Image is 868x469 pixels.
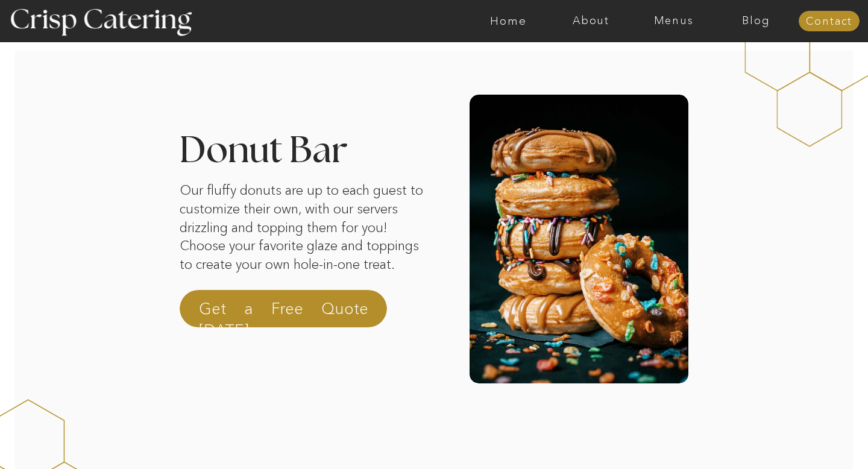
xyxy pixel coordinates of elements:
a: Contact [799,16,860,28]
a: Get a Free Quote [DATE] [199,298,368,327]
a: Home [467,15,550,27]
a: About [550,15,632,27]
a: Blog [715,15,797,27]
h2: Donut Bar [180,133,453,165]
iframe: podium webchat widget bubble [747,409,868,469]
a: Menus [632,15,715,27]
p: Our fluffy donuts are up to each guest to customize their own, with our servers drizzling and top... [180,181,434,276]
